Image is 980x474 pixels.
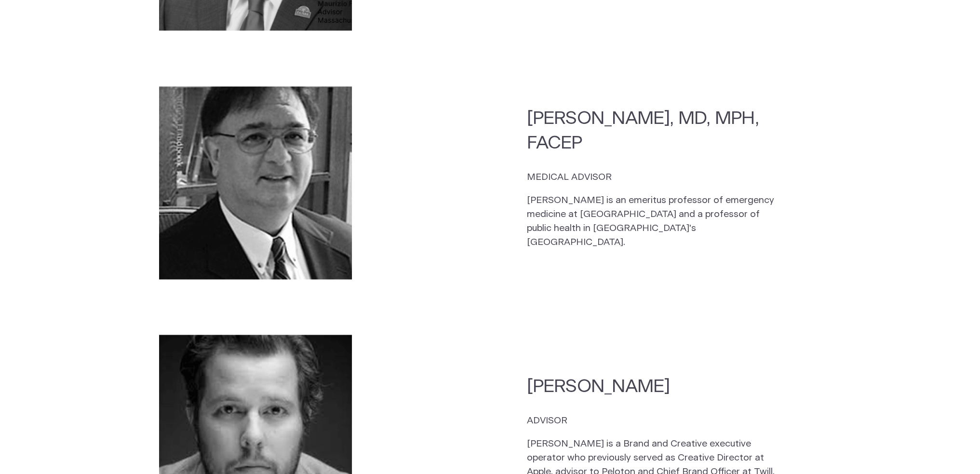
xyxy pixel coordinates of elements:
p: MEDICAL ADVISOR [527,171,784,185]
h2: [PERSON_NAME] [527,374,784,398]
p: [PERSON_NAME] is an emeritus professor of emergency medicine at [GEOGRAPHIC_DATA] and a professor... [527,194,784,249]
h2: [PERSON_NAME], MD, MPH, FACEP [527,106,784,155]
p: ADVISOR [527,414,784,428]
